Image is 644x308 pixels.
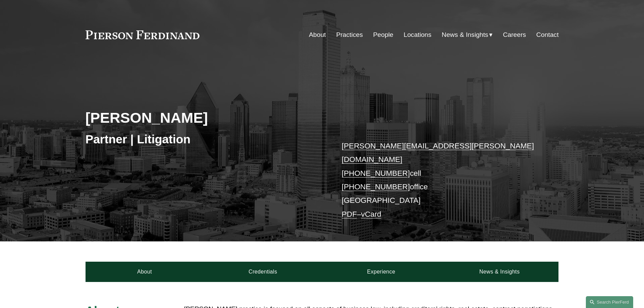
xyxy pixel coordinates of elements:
a: About [86,262,204,282]
a: [PHONE_NUMBER] [342,169,410,177]
a: [PHONE_NUMBER] [342,183,410,191]
a: Locations [404,28,431,41]
a: Careers [503,28,526,41]
a: Search this site [586,296,633,308]
a: People [373,28,393,41]
p: cell office [GEOGRAPHIC_DATA] – [342,139,539,221]
a: [PERSON_NAME][EMAIL_ADDRESS][PERSON_NAME][DOMAIN_NAME] [342,142,534,164]
h3: Partner | Litigation [86,132,322,147]
a: Experience [322,262,440,282]
a: Credentials [204,262,322,282]
a: Practices [336,28,363,41]
h2: [PERSON_NAME] [86,109,322,126]
span: News & Insights [442,29,488,41]
a: folder dropdown [442,28,493,41]
a: About [309,28,326,41]
a: PDF [342,210,357,218]
a: vCard [361,210,381,218]
a: News & Insights [440,262,558,282]
a: Contact [536,28,558,41]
